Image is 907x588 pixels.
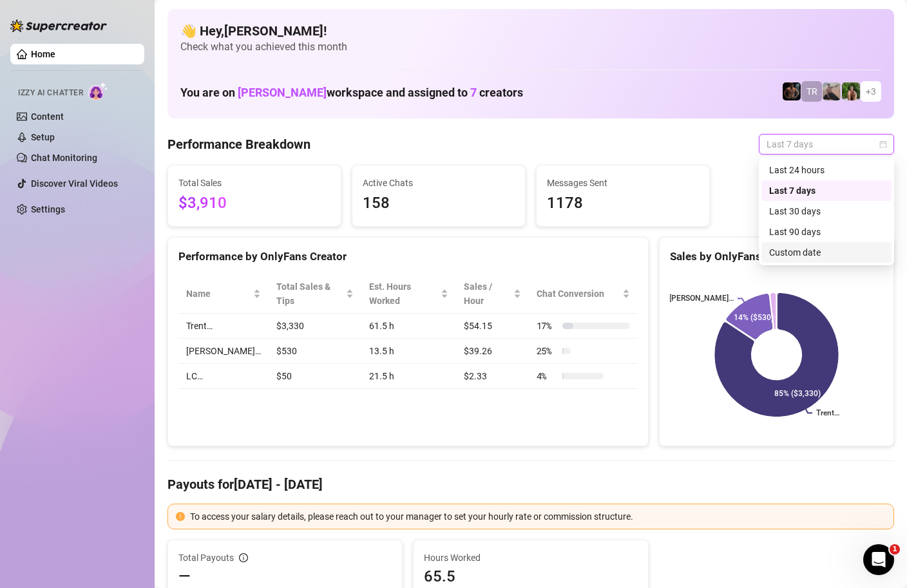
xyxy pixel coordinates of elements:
[866,84,876,99] span: + 3
[276,280,343,308] span: Total Sales & Tips
[31,204,65,214] a: Settings
[537,319,557,333] span: 17 %
[424,551,637,565] span: Hours Worked
[31,49,55,59] a: Home
[178,314,269,339] td: Trent…
[470,86,477,99] span: 7
[369,280,438,308] div: Est. Hours Worked
[269,314,361,339] td: $3,330
[18,87,83,99] span: Izzy AI Chatter
[10,19,107,32] img: logo-BBDzfeDw.svg
[547,191,699,216] span: 1178
[31,178,118,189] a: Discover Viral Videos
[769,163,884,177] div: Last 24 hours
[537,369,557,383] span: 4 %
[464,280,510,308] span: Sales / Hour
[456,314,528,339] td: $54.15
[761,222,892,242] div: Last 90 days
[537,344,557,358] span: 25 %
[178,364,269,389] td: LC…
[670,248,883,265] div: Sales by OnlyFans Creator
[363,191,515,216] span: 158
[816,409,839,418] text: Trent…
[180,40,881,54] span: Check what you achieved this month
[769,184,884,198] div: Last 7 days
[807,84,817,99] span: TR
[456,364,528,389] td: $2.33
[178,191,330,216] span: $3,910
[180,86,523,100] h1: You are on workspace and assigned to creators
[890,544,900,555] span: 1
[424,566,637,587] span: 65.5
[238,86,327,99] span: [PERSON_NAME]
[361,364,456,389] td: 21.5 h
[176,512,185,521] span: exclamation-circle
[879,140,887,148] span: calendar
[31,132,55,142] a: Setup
[178,274,269,314] th: Name
[269,339,361,364] td: $530
[529,274,638,314] th: Chat Conversion
[769,225,884,239] div: Last 90 days
[769,204,884,218] div: Last 30 days
[863,544,894,575] iframe: Intercom live chat
[167,475,894,493] h4: Payouts for [DATE] - [DATE]
[178,566,191,587] span: —
[88,82,108,100] img: AI Chatter
[31,153,97,163] a: Chat Monitoring
[178,551,234,565] span: Total Payouts
[669,294,734,303] text: [PERSON_NAME]…
[361,314,456,339] td: 61.5 h
[761,160,892,180] div: Last 24 hours
[537,287,620,301] span: Chat Conversion
[167,135,310,153] h4: Performance Breakdown
[456,339,528,364] td: $39.26
[823,82,841,100] img: LC
[761,242,892,263] div: Custom date
[180,22,881,40] h4: 👋 Hey, [PERSON_NAME] !
[239,553,248,562] span: info-circle
[363,176,515,190] span: Active Chats
[767,135,886,154] span: Last 7 days
[269,364,361,389] td: $50
[190,509,886,524] div: To access your salary details, please reach out to your manager to set your hourly rate or commis...
[842,82,860,100] img: Nathaniel
[783,82,801,100] img: Trent
[769,245,884,260] div: Custom date
[178,339,269,364] td: [PERSON_NAME]…
[178,176,330,190] span: Total Sales
[269,274,361,314] th: Total Sales & Tips
[186,287,251,301] span: Name
[31,111,64,122] a: Content
[361,339,456,364] td: 13.5 h
[456,274,528,314] th: Sales / Hour
[547,176,699,190] span: Messages Sent
[761,201,892,222] div: Last 30 days
[761,180,892,201] div: Last 7 days
[178,248,638,265] div: Performance by OnlyFans Creator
